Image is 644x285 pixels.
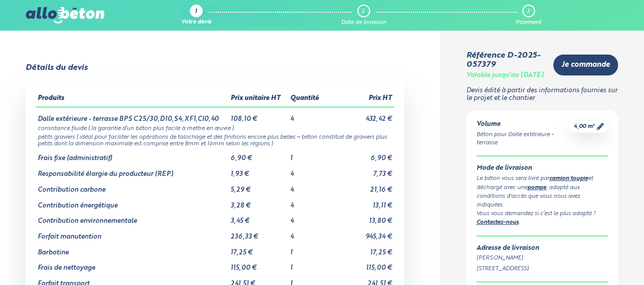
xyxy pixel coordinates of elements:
div: Le béton vous sera livré par et déchargé avec une , adapté aux conditions d'accès que vous nous a... [477,174,608,210]
td: 3,45 € [229,210,288,225]
td: Forfait manutention [36,225,229,241]
td: Contribution environnementale [36,210,229,225]
td: 432,42 € [332,107,395,123]
div: 1 [195,9,197,15]
div: Valable jusqu'au [DATE] [466,72,544,80]
th: Prix unitaire HT [229,91,288,107]
div: 2 [361,8,365,15]
div: Volume [477,121,570,128]
div: Votre devis [181,19,211,26]
td: 13,80 € [332,210,395,225]
div: [PERSON_NAME] [477,254,608,263]
td: 4 [288,178,332,194]
td: 115,00 € [229,256,288,272]
iframe: Help widget launcher [553,245,633,274]
td: 3,28 € [229,194,288,210]
td: 1 [288,241,332,257]
a: 1 Votre devis [181,5,211,26]
td: 236,33 € [229,225,288,241]
td: 4 [288,225,332,241]
td: 17,25 € [332,241,395,257]
td: 13,11 € [332,194,395,210]
td: 5,29 € [229,178,288,194]
td: 4 [288,163,332,178]
td: 6,90 € [229,147,288,163]
td: 1,93 € [229,163,288,178]
td: 115,00 € [332,256,395,272]
td: Frais de nettoyage [36,256,229,272]
td: petits graviers ( idéal pour faciliter les opérations de talochage et des finitions encore plus b... [36,132,394,147]
p: Devis édité à partir des informations fournies sur le projet et le chantier [466,87,619,102]
td: 4 [288,194,332,210]
td: 4 [288,210,332,225]
div: Date de livraison [341,19,386,26]
a: camion toupie [549,176,588,182]
td: 4 [288,107,332,123]
td: Frais fixe (administratif) [36,147,229,163]
th: Quantité [288,91,332,107]
th: Prix HT [332,91,395,107]
div: Paiement [516,19,541,26]
div: [STREET_ADDRESS] [477,265,608,273]
td: 17,25 € [229,241,288,257]
td: Contribution carbone [36,178,229,194]
a: Contactez-nous [477,220,519,225]
div: Mode de livraison [477,165,608,172]
td: 1 [288,256,332,272]
a: pompe [527,185,546,191]
td: Responsabilité élargie du producteur (REP) [36,163,229,178]
a: Je commande [553,55,618,75]
td: 1 [288,147,332,163]
td: 108,10 € [229,107,288,123]
img: allobéton [26,7,104,23]
td: Dalle extérieure - terrasse BPS C25/30,D10,S4,XF1,Cl0,40 [36,107,229,123]
td: 7,73 € [332,163,395,178]
div: Adresse de livraison [477,245,608,252]
div: Détails du devis [25,63,88,72]
th: Produits [36,91,229,107]
div: 3 [527,8,529,15]
div: Vous vous demandez si c’est le plus adapté ? . [477,210,608,227]
td: 21,16 € [332,178,395,194]
span: Je commande [562,61,610,69]
a: 2 Date de livraison [341,5,386,26]
a: 3 Paiement [516,5,541,26]
td: 945,34 € [332,225,395,241]
td: consistance fluide ( la garantie d’un béton plus facile à mettre en œuvre ) [36,123,394,132]
div: Béton pour Dalle extérieure - terrasse [477,131,570,148]
td: Contribution énergétique [36,194,229,210]
td: 6,90 € [332,147,395,163]
div: Référence D-2025-057379 [466,51,546,70]
td: Barbotine [36,241,229,257]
